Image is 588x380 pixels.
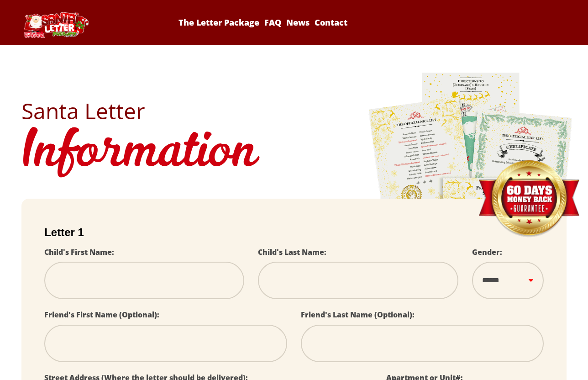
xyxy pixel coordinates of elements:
[44,247,114,257] label: Child's First Name:
[44,310,159,320] label: Friend's First Name (Optional):
[262,17,283,28] a: FAQ
[21,100,567,122] h2: Santa Letter
[284,17,311,28] a: News
[472,247,502,257] label: Gender:
[21,12,90,38] img: Santa Letter Logo
[258,247,326,257] label: Child's Last Name:
[368,71,573,327] img: letters.png
[21,122,567,185] h1: Information
[313,17,349,28] a: Contact
[177,17,261,28] a: The Letter Package
[478,160,580,238] img: Money Back Guarantee
[301,310,415,320] label: Friend's Last Name (Optional):
[44,226,544,239] h2: Letter 1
